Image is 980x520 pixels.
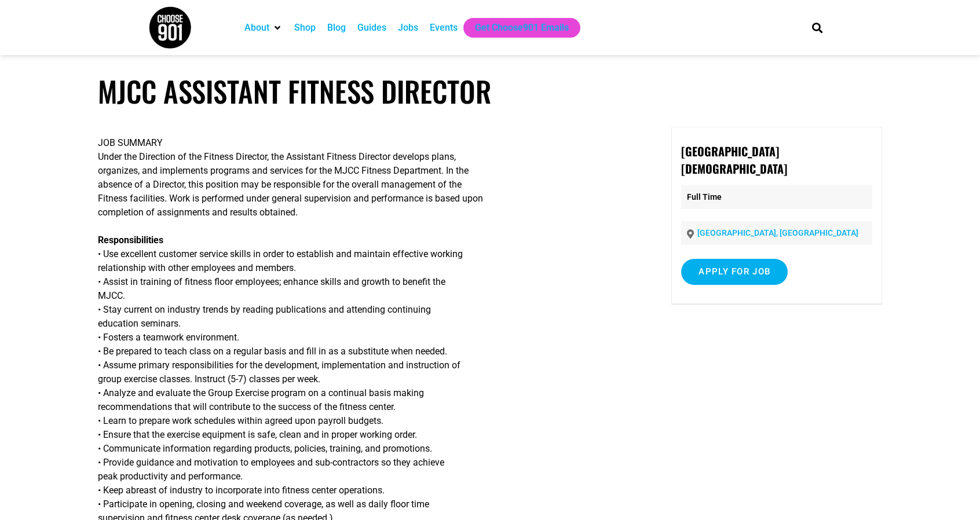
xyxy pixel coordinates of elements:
p: Full Time [681,185,872,209]
a: Events [430,21,458,35]
input: Apply for job [681,259,788,285]
h1: MJCC Assistant Fitness Director [98,74,882,108]
strong: Responsibilities [98,235,163,246]
a: Shop [294,21,316,35]
strong: [GEOGRAPHIC_DATA][DEMOGRAPHIC_DATA] [681,142,787,177]
a: Jobs [398,21,418,35]
a: [GEOGRAPHIC_DATA], [GEOGRAPHIC_DATA] [697,228,858,237]
div: About [239,18,288,38]
a: Guides [357,21,386,35]
div: Search [808,18,827,37]
nav: Main nav [239,18,792,38]
a: Get Choose901 Emails [475,21,569,35]
a: Blog [327,21,346,35]
a: About [244,21,269,35]
p: JOB SUMMARY Under the Direction of the Fitness Director, the Assistant Fitness Director develops ... [98,136,632,219]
